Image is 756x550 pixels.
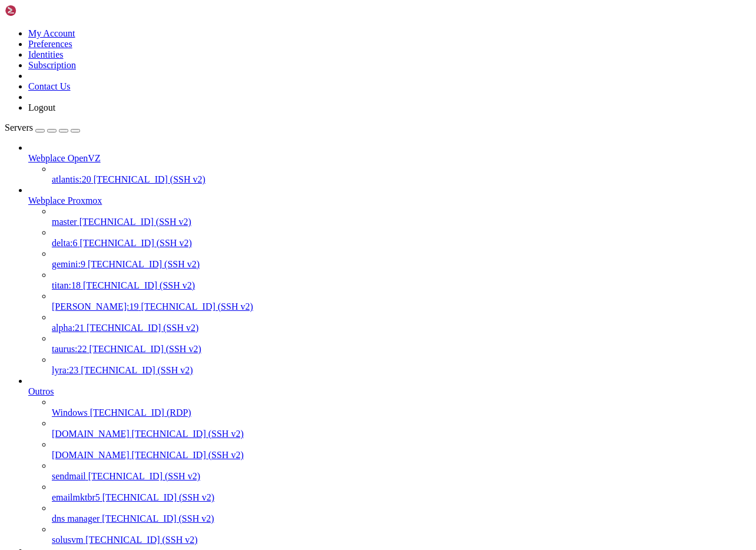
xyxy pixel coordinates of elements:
[52,259,85,269] span: gemini:9
[28,28,75,38] a: My Account
[52,418,751,439] li: [DOMAIN_NAME] [TECHNICAL_ID] (SSH v2)
[102,513,214,524] span: [TECHNICAL_ID] (SSH v2)
[52,503,751,524] li: dns manager [TECHNICAL_ID] (SSH v2)
[28,60,76,70] a: Subscription
[52,365,78,375] span: lyra:23
[52,280,751,291] a: titan:18 [TECHNICAL_ID] (SSH v2)
[81,365,193,375] span: [TECHNICAL_ID] (SSH v2)
[52,164,751,185] li: atlantis:20 [TECHNICAL_ID] (SSH v2)
[89,344,201,354] span: [TECHNICAL_ID] (SSH v2)
[52,450,130,460] span: [DOMAIN_NAME]
[52,513,100,524] span: dns manager
[52,238,751,249] a: delta:6 [TECHNICAL_ID] (SSH v2)
[87,323,198,333] span: [TECHNICAL_ID] (SSH v2)
[90,407,191,418] span: [TECHNICAL_ID] (RDP)
[28,185,751,376] li: Webplace Proxmox
[141,301,253,312] span: [TECHNICAL_ID] (SSH v2)
[52,206,751,227] li: master [TECHNICAL_ID] (SSH v2)
[52,217,751,227] a: master [TECHNICAL_ID] (SSH v2)
[52,291,751,312] li: [PERSON_NAME]:19 [TECHNICAL_ID] (SSH v2)
[28,102,55,112] a: Logout
[52,323,84,333] span: alpha:21
[52,249,751,270] li: gemini:9 [TECHNICAL_ID] (SSH v2)
[5,122,80,132] a: Servers
[52,238,78,248] span: delta:6
[85,535,197,545] span: [TECHNICAL_ID] (SSH v2)
[28,386,54,396] span: Outros
[28,196,102,206] span: Webplace Proxmox
[88,259,200,269] span: [TECHNICAL_ID] (SSH v2)
[132,429,244,439] span: [TECHNICAL_ID] (SSH v2)
[52,471,751,482] a: sendmail [TECHNICAL_ID] (SSH v2)
[52,344,751,354] a: taurus:22 [TECHNICAL_ID] (SSH v2)
[52,429,130,439] span: [DOMAIN_NAME]
[28,196,751,206] a: Webplace Proxmox
[94,174,205,184] span: [TECHNICAL_ID] (SSH v2)
[79,217,191,227] span: [TECHNICAL_ID] (SSH v2)
[52,312,751,333] li: alpha:21 [TECHNICAL_ID] (SSH v2)
[52,439,751,460] li: [DOMAIN_NAME] [TECHNICAL_ID] (SSH v2)
[28,39,72,49] a: Preferences
[52,407,751,418] a: Windows [TECHNICAL_ID] (RDP)
[52,227,751,249] li: delta:6 [TECHNICAL_ID] (SSH v2)
[52,365,751,376] a: lyra:23 [TECHNICAL_ID] (SSH v2)
[5,5,72,16] img: Shellngn
[28,376,751,545] li: Outros
[80,238,192,248] span: [TECHNICAL_ID] (SSH v2)
[5,122,33,132] span: Servers
[28,49,64,59] a: Identities
[52,482,751,503] li: emailmktbr5 [TECHNICAL_ID] (SSH v2)
[52,429,751,439] a: [DOMAIN_NAME] [TECHNICAL_ID] (SSH v2)
[52,174,751,185] a: atlantis:20 [TECHNICAL_ID] (SSH v2)
[52,333,751,354] li: taurus:22 [TECHNICAL_ID] (SSH v2)
[52,344,87,354] span: taurus:22
[52,535,83,545] span: solusvm
[52,471,86,481] span: sendmail
[52,492,100,502] span: emailmktbr5
[52,535,751,545] a: solusvm [TECHNICAL_ID] (SSH v2)
[28,386,751,397] a: Outros
[52,492,751,503] a: emailmktbr5 [TECHNICAL_ID] (SSH v2)
[52,354,751,376] li: lyra:23 [TECHNICAL_ID] (SSH v2)
[52,524,751,545] li: solusvm [TECHNICAL_ID] (SSH v2)
[102,492,214,502] span: [TECHNICAL_ID] (SSH v2)
[28,81,71,91] a: Contact Us
[28,143,751,185] li: Webplace OpenVZ
[52,174,91,184] span: atlantis:20
[28,153,751,164] a: Webplace OpenVZ
[83,280,195,290] span: [TECHNICAL_ID] (SSH v2)
[52,270,751,291] li: titan:18 [TECHNICAL_ID] (SSH v2)
[52,301,751,312] a: [PERSON_NAME]:19 [TECHNICAL_ID] (SSH v2)
[132,450,244,460] span: [TECHNICAL_ID] (SSH v2)
[52,280,81,290] span: titan:18
[52,450,751,460] a: [DOMAIN_NAME] [TECHNICAL_ID] (SSH v2)
[88,471,200,481] span: [TECHNICAL_ID] (SSH v2)
[28,153,101,163] span: Webplace OpenVZ
[52,460,751,482] li: sendmail [TECHNICAL_ID] (SSH v2)
[52,217,77,227] span: master
[52,259,751,270] a: gemini:9 [TECHNICAL_ID] (SSH v2)
[52,407,88,418] span: Windows
[52,301,139,312] span: [PERSON_NAME]:19
[52,513,751,524] a: dns manager [TECHNICAL_ID] (SSH v2)
[52,397,751,418] li: Windows [TECHNICAL_ID] (RDP)
[52,323,751,333] a: alpha:21 [TECHNICAL_ID] (SSH v2)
